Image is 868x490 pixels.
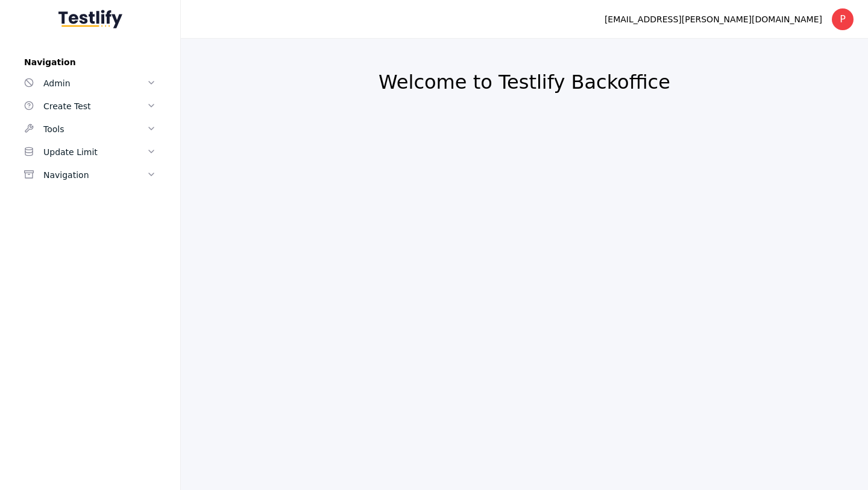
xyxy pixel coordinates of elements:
[43,76,146,91] div: Admin
[832,8,854,30] div: P
[58,10,122,28] img: Testlify - Backoffice
[43,145,146,159] div: Update Limit
[43,168,146,182] div: Navigation
[43,122,146,136] div: Tools
[210,70,839,94] h2: Welcome to Testlify Backoffice
[43,99,146,113] div: Create Test
[14,57,166,67] label: Navigation
[605,12,822,27] div: [EMAIL_ADDRESS][PERSON_NAME][DOMAIN_NAME]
